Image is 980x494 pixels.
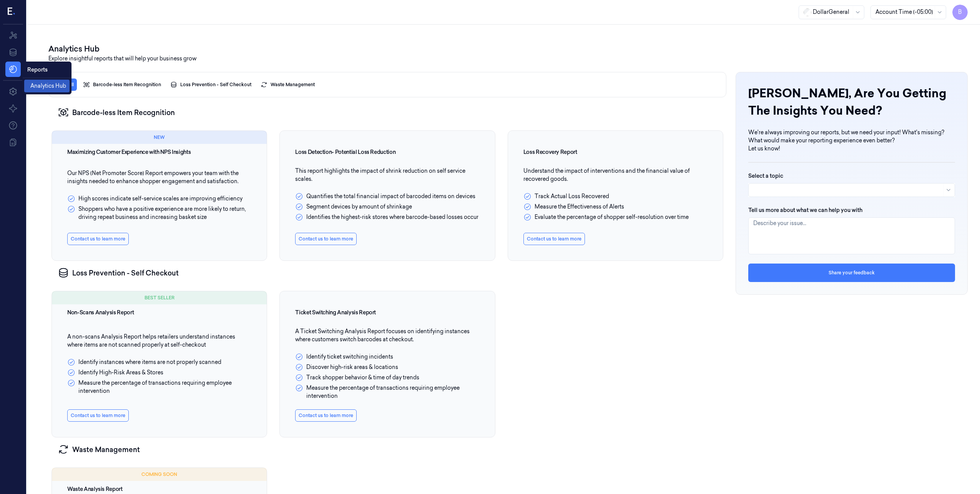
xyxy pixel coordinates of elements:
button: Contact us to learn more [523,233,585,245]
div: Loss Recovery Report [523,149,708,155]
label: Select a topic [748,172,783,180]
button: Contact us to learn more [67,409,129,422]
div: Evaluate the percentage of shopper self-resolution over time [523,213,689,221]
div: Track shopper behavior & time of day trends [295,374,419,382]
div: Waste Management [48,434,726,464]
div: Loss Prevention - Self Checkout [48,258,726,288]
span: Analytics Hub [30,82,66,90]
div: Measure the percentage of transactions requiring employee intervention [295,384,479,400]
div: Quantifies the total financial impact of barcoded items on devices [295,192,475,200]
div: Identify instances where items are not properly scanned [67,358,221,366]
div: [PERSON_NAME] , Are you getting the insights you need? [748,85,955,119]
div: Shoppers who have a positive experience are more likely to return, driving repeat business and in... [67,205,251,221]
button: Waste Management [257,78,318,91]
div: Measure the percentage of transactions requiring employee intervention [67,379,251,395]
button: Contact us to learn more [67,233,129,245]
div: Barcode-less Item Recognition [48,97,726,127]
div: COMING SOON [52,468,267,481]
div: Identify ticket switching incidents [295,353,393,361]
div: Discover high-risk areas & locations [295,363,398,371]
div: Identify High-Risk Areas & Stores [67,369,163,377]
p: Explore insightful reports that will help your business grow [48,55,958,63]
div: High scores indicate self-service scales are improving efficiency [67,195,243,203]
div: Analytics Hub [48,43,958,55]
div: Our NPS (Net Promoter Score) Report empowers your team with the insights needed to enhance shoppe... [67,169,251,221]
div: Non-Scans Analysis Report [67,310,251,315]
p: Let us know! [748,145,955,153]
button: Loss Prevention - Self Checkout [167,78,254,91]
div: Maximizing Customer Experience with NPS Insights [67,149,251,155]
div: Understand the impact of interventions and the financial value of recovered goods. [523,167,708,224]
div: Segment devices by amount of shrinkage [295,203,412,211]
button: Contact us to learn more [295,409,357,422]
button: Share your feedback [748,264,955,282]
div: Loss Detection- Potential Loss Reduction [295,149,479,155]
div: This report highlights the impact of shrink reduction on self service scales. [295,167,479,224]
div: NEW [52,131,267,144]
p: We're always improving our reports, but we need your input! What's missing? What would make your ... [748,129,955,145]
label: Tell us more about what we can help you with [748,206,862,214]
div: Reports [24,63,70,76]
div: Identifies the highest-risk stores where barcode-based losses occur [295,213,478,221]
div: Ticket Switching Analysis Report [295,310,479,315]
div: BEST SELLER [52,291,267,304]
span: B [952,5,968,20]
div: A non-scans Analysis Report helps retailers understand instances where items are not scanned prop... [67,333,251,395]
button: Contact us to learn more [295,233,357,245]
div: Measure the Effectiveness of Alerts [523,203,624,211]
div: Track Actual Loss Recovered [523,192,609,200]
button: Barcode-less Item Recognition [80,78,164,91]
div: Waste Analysis Report [67,486,251,492]
div: A Ticket Switching Analysis Report focuses on identifying instances where customers switch barcod... [295,327,479,400]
